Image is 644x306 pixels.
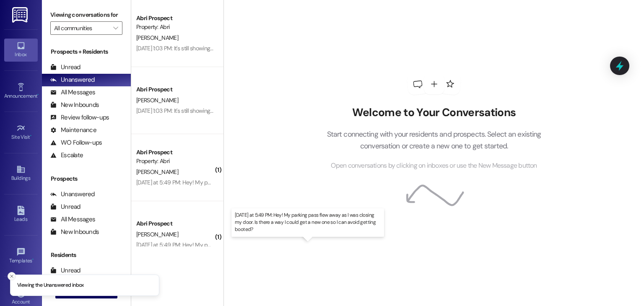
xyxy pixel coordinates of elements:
span: Open conversations by clicking on inboxes or use the New Message button [331,161,537,171]
a: Leads [4,203,38,226]
span: [PERSON_NAME] [136,34,178,41]
h2: Welcome to Your Conversations [314,106,554,119]
span: • [32,257,34,262]
label: Viewing conversations for [50,8,122,21]
div: [DATE] 1:03 PM: It's still showing 380 for rent. [136,107,242,114]
div: Unread [50,63,80,72]
div: Unanswered [50,75,95,84]
a: Inbox [4,39,38,61]
div: New Inbounds [50,101,99,109]
a: Site Visit • [4,121,38,144]
div: All Messages [50,215,95,224]
div: Unread [50,266,80,275]
a: Buildings [4,162,38,185]
p: Start connecting with your residents and prospects. Select an existing conversation or create a n... [314,128,554,152]
span: • [37,92,39,98]
input: All communities [54,21,109,35]
div: Abri Prospect [136,148,214,157]
div: [DATE] at 5:49 PM: Hey! My parking pass flew away as I was closing my door. Is there a way I coul... [136,179,487,186]
button: Close toast [8,272,16,280]
div: Maintenance [50,126,96,135]
span: [PERSON_NAME] [136,231,178,238]
div: Prospects + Residents [42,47,131,56]
span: [PERSON_NAME] [136,168,178,176]
div: Review follow-ups [50,113,109,122]
div: Property: Abri [136,157,214,166]
div: Property: Abri [136,23,214,31]
div: WO Follow-ups [50,138,102,147]
p: Viewing the Unanswered inbox [17,282,84,289]
div: Escalate [50,151,83,160]
div: Residents [42,251,131,259]
div: Abri Prospect [136,85,214,94]
div: All Messages [50,88,95,97]
div: Abri Prospect [136,14,214,23]
div: [DATE] at 5:49 PM: Hey! My parking pass flew away as I was closing my door. Is there a way I coul... [136,241,487,249]
img: ResiDesk Logo [12,7,29,23]
span: [PERSON_NAME] [136,96,178,104]
p: [DATE] at 5:49 PM: Hey! My parking pass flew away as I was closing my door. Is there a way I coul... [235,212,381,233]
i:  [113,25,118,31]
div: [DATE] 1:03 PM: It's still showing 380 for rent. [136,44,242,52]
div: Unanswered [50,190,95,199]
div: Abri Prospect [136,219,214,228]
div: Unread [50,202,80,211]
a: Templates • [4,245,38,267]
div: New Inbounds [50,228,99,236]
div: Prospects [42,174,131,183]
span: • [30,133,31,139]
